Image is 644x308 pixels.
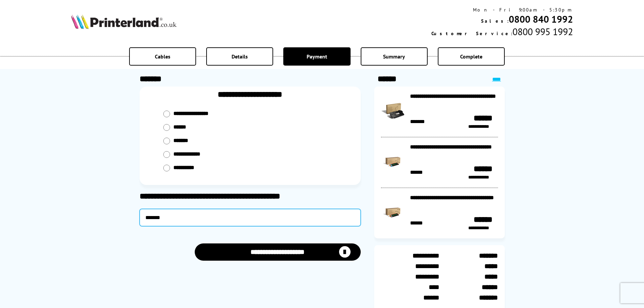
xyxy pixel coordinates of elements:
span: Summary [383,53,405,60]
span: Payment [307,53,327,60]
span: Details [232,53,248,60]
span: Cables [155,53,170,60]
div: Mon - Fri 9:00am - 5:30pm [431,7,573,13]
span: 0800 995 1992 [512,25,573,38]
span: Customer Service: [431,30,512,37]
img: Printerland Logo [71,14,176,29]
span: Sales: [481,18,509,24]
span: Complete [460,53,482,60]
a: 0800 840 1992 [509,13,573,25]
